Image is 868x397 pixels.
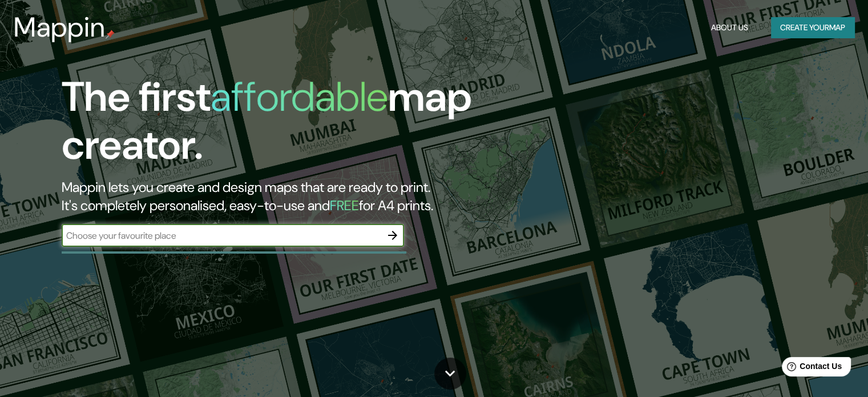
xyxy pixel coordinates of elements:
h5: FREE [330,197,359,214]
h1: The first map creator. [62,73,496,178]
img: mappin-pin [106,30,115,39]
button: Create yourmap [771,17,854,38]
input: Choose your favourite place [62,229,381,242]
button: About Us [706,17,753,38]
iframe: Help widget launcher [766,352,855,384]
h2: Mappin lets you create and design maps that are ready to print. It's completely personalised, eas... [62,178,496,215]
h3: Mappin [14,11,106,43]
h1: affordable [211,70,388,123]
